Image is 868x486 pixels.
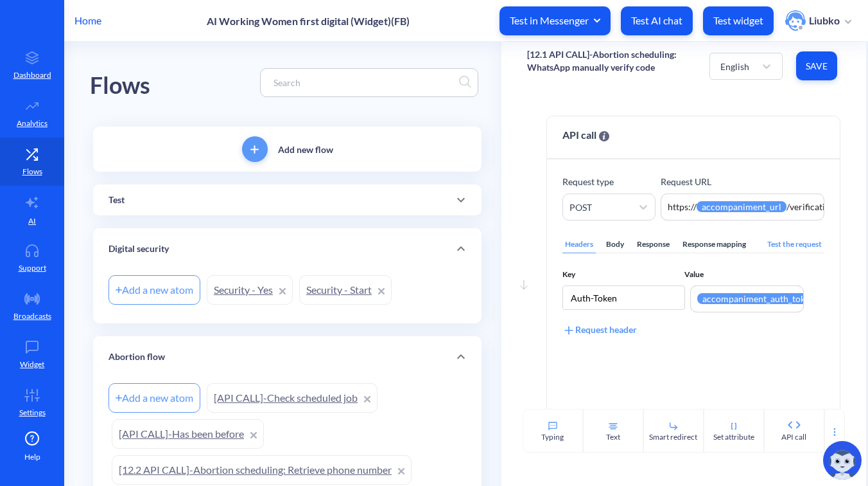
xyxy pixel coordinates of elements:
[207,275,293,305] a: Security - Yes
[606,431,620,443] div: Text
[649,431,697,443] div: Smart redirect
[90,67,150,104] div: Flows
[267,75,459,90] input: Search
[562,127,609,143] span: API call
[20,359,44,370] p: Widget
[562,285,685,310] input: Key
[93,336,482,377] div: Abortion flow
[207,15,410,27] p: AI Working Women first digital (Widget)(FB)
[562,175,655,188] p: Request type
[93,184,482,215] div: Test
[112,419,264,449] a: [API CALL]-Has been before
[562,323,637,337] div: Request header
[19,262,46,274] p: Support
[713,431,754,443] div: Set attribute
[796,51,837,80] button: Save
[781,431,806,443] div: API call
[661,175,824,188] p: Request URL
[713,14,763,27] p: Test widget
[278,143,333,156] p: Add new flow
[74,13,101,28] p: Home
[562,236,596,253] div: Headers
[720,59,749,73] div: English
[765,236,824,253] div: Test the request
[680,236,749,253] div: Response mapping
[621,6,693,35] button: Test AI chat
[22,166,42,177] p: Flows
[242,136,268,162] button: add
[823,441,862,480] img: copilot-icon.svg
[569,201,592,214] div: POST
[112,455,412,485] a: [12.2 API CALL]-Abortion scheduling: Retrieve phone number
[785,10,806,31] img: user photo
[806,60,827,73] span: Save
[661,194,824,221] textarea: https://{{accompaniment_url}}/verification/whatsapp/verify/manually
[299,275,392,305] a: Security - Start
[108,350,165,364] p: Abortion flow
[684,269,806,280] span: Value
[527,48,709,74] p: [12.1 API CALL]-Abortion scheduling: WhatsApp manually verify code
[108,194,125,207] p: Test
[13,310,51,322] p: Broadcasts
[17,118,48,129] p: Analytics
[562,269,684,280] span: Key
[690,285,804,312] textarea: {{accompaniment_auth_token}}
[499,6,611,35] button: Test in Messenger
[28,215,36,227] p: AI
[634,236,672,253] div: Response
[24,451,40,463] span: Help
[809,14,840,28] p: Liubko
[108,275,200,305] div: Add a new atom
[13,69,51,81] p: Dashboard
[93,228,482,269] div: Digital security
[703,6,774,35] button: Test widget
[779,9,858,32] button: user photoLiubko
[19,407,46,419] p: Settings
[603,236,627,253] div: Body
[631,14,682,27] p: Test AI chat
[108,242,169,256] p: Digital security
[541,431,564,443] div: Typing
[510,14,600,28] span: Test in Messenger
[108,383,200,413] div: Add a new atom
[207,383,378,413] a: [API CALL]-Check scheduled job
